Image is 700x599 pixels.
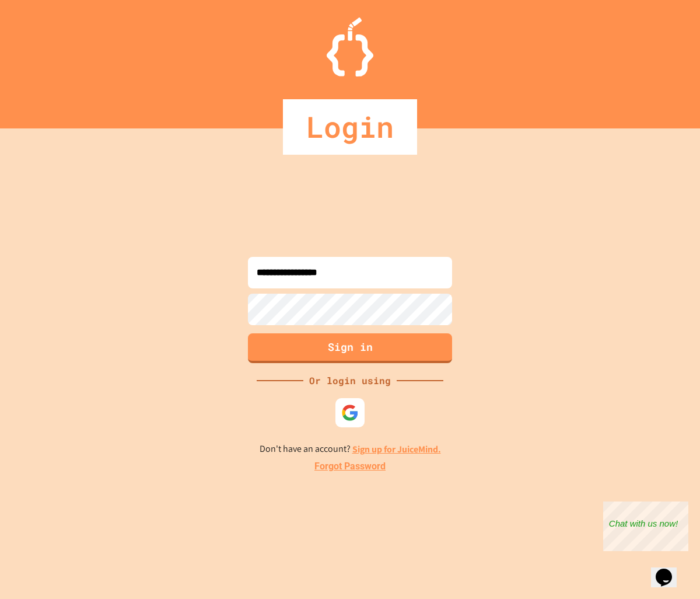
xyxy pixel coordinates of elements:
[314,459,386,473] a: Forgot Password
[651,552,688,587] iframe: chat widget
[303,374,397,388] div: Or login using
[352,443,441,455] a: Sign up for JuiceMind.
[283,99,417,155] div: Login
[248,333,452,363] button: Sign in
[603,502,688,551] iframe: chat widget
[341,404,359,422] img: google-icon.svg
[327,18,373,76] img: Logo.svg
[260,442,441,457] p: Don't have an account?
